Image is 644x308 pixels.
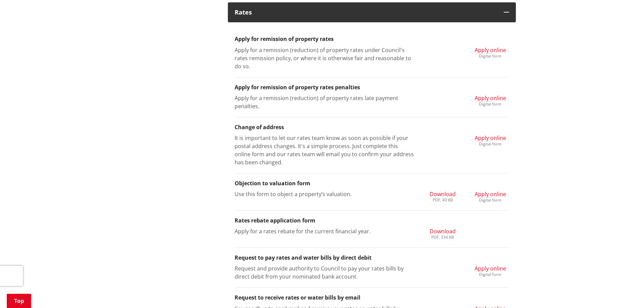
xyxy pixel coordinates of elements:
[430,228,456,235] span: Download
[235,227,414,235] p: Apply for a rates rebate for the current financial year.
[475,134,506,146] a: Apply online Digital form
[475,94,506,106] a: Apply online Digital form
[235,190,414,198] p: Use this form to object a property’s valuation.
[235,217,509,224] h3: Rates rebate application form
[235,36,509,42] h3: Apply for remission of property rates
[475,190,506,198] span: Apply online
[475,134,506,142] span: Apply online
[475,94,506,102] span: Apply online
[430,198,456,202] div: PDF, 49 KB
[430,190,456,202] a: Download PDF, 49 KB
[475,54,506,58] div: Digital form
[430,227,456,239] a: Download PDF, 334 KB
[475,46,506,58] a: Apply online Digital form
[235,180,509,187] h3: Objection to valuation form
[235,264,414,281] p: Request and provide authority to Council to pay your rates bills by direct debit from your nomina...
[475,265,506,272] span: Apply online
[235,9,497,16] h3: Rates
[475,264,506,277] a: Apply online Digital form
[235,84,509,91] h3: Apply for remission of property rates penalties
[235,46,414,70] p: Apply for a remission (reduction) of property rates under Council's rates remission policy, or wh...
[475,102,506,106] div: Digital form
[475,142,506,146] div: Digital form
[475,190,506,202] a: Apply online Digital form
[235,94,414,110] p: Apply for a remission (reduction) of property rates late payment penalties.
[475,198,506,202] div: Digital form
[235,255,509,261] h3: Request to pay rates and water bills by direct debit
[235,294,509,301] h3: Request to receive rates or water bills by email
[475,46,506,54] span: Apply online
[235,124,509,131] h3: Change of address
[430,235,456,239] div: PDF, 334 KB
[613,280,637,304] iframe: Messenger Launcher
[475,273,506,277] div: Digital form
[235,134,414,166] p: It is important to let our rates team know as soon as possible if your postal address changes. It...
[430,190,456,198] span: Download
[7,294,31,308] a: Top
